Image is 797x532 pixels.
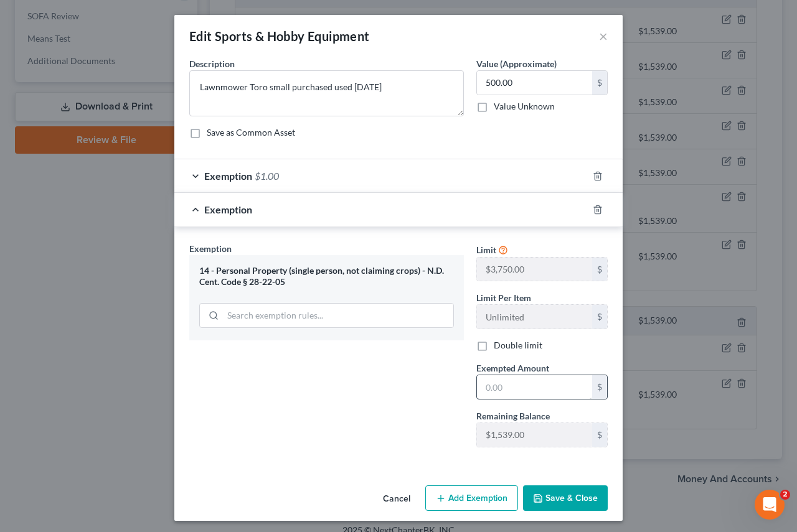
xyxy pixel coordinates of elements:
[476,57,557,70] label: Value (Approximate)
[476,245,496,255] span: Limit
[204,203,252,215] span: Exemption
[476,409,550,422] label: Remaining Balance
[755,490,785,520] iframe: Intercom live chat
[476,291,531,304] label: Limit Per Item
[476,363,549,373] span: Exempted Amount
[592,375,607,399] div: $
[199,265,454,288] div: 14 - Personal Property (single person, not claiming crops) - N.D. Cent. Code § 28-22-05
[207,126,295,139] label: Save as Common Asset
[592,71,607,95] div: $
[477,375,592,399] input: 0.00
[494,339,542,352] label: Double limit
[592,423,607,447] div: $
[477,423,592,447] input: --
[189,58,235,69] span: Description
[599,29,608,44] button: ×
[477,305,592,329] input: --
[523,485,608,511] button: Save & Close
[189,27,370,45] div: Edit Sports & Hobby Equipment
[592,258,607,281] div: $
[477,71,592,95] input: 0.00
[189,243,232,254] span: Exemption
[780,490,790,500] span: 2
[373,487,420,511] button: Cancel
[255,170,279,182] span: $1.00
[494,100,555,113] label: Value Unknown
[204,170,252,182] span: Exemption
[425,485,518,511] button: Add Exemption
[477,258,592,281] input: --
[592,305,607,329] div: $
[223,304,453,327] input: Search exemption rules...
